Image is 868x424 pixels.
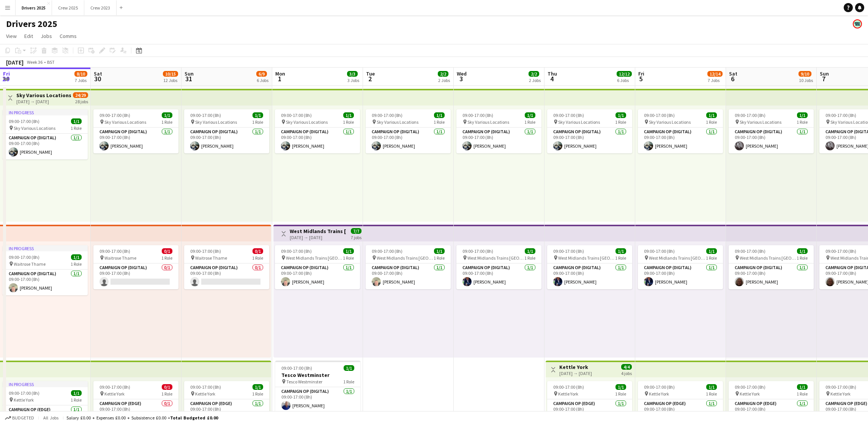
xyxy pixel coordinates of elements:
[14,125,55,131] span: Sky Various Locations
[71,254,82,260] span: 1/1
[256,71,267,77] span: 6/9
[161,255,172,261] span: 1 Role
[6,33,17,39] span: View
[275,361,360,413] div: 09:00-17:00 (8h)1/1Tesco Westminster Tesco Westminster1 RoleCampaign Op (Digital)1/109:00-17:00 (...
[706,112,717,118] span: 1/1
[3,109,88,159] app-job-card: In progress09:00-17:00 (8h)1/1 Sky Various Locations1 RoleCampaign Op (Digital)1/109:00-17:00 (8h...
[638,109,723,153] app-job-card: 09:00-17:00 (8h)1/1 Sky Various Locations1 RoleCampaign Op (Digital)1/109:00-17:00 (8h)[PERSON_NAME]
[104,391,125,397] span: Kettle York
[434,112,445,118] span: 1/1
[281,365,312,371] span: 09:00-17:00 (8h)
[825,384,856,390] span: 09:00-17:00 (8h)
[344,365,354,371] span: 1/1
[16,99,71,104] div: [DATE] → [DATE]
[281,248,312,254] span: 09:00-17:00 (8h)
[93,263,178,289] app-card-role: Campaign Op (Digital)0/109:00-17:00 (8h)
[735,384,765,390] span: 09:00-17:00 (8h)
[740,391,760,397] span: Kettle York
[735,248,765,254] span: 09:00-17:00 (8h)
[3,134,88,159] app-card-role: Campaign Op (Digital)1/109:00-17:00 (8h)[PERSON_NAME]
[547,109,632,153] div: 09:00-17:00 (8h)1/1 Sky Various Locations1 RoleCampaign Op (Digital)1/109:00-17:00 (8h)[PERSON_NAME]
[60,33,77,39] span: Comms
[706,119,717,125] span: 1 Role
[638,245,723,289] app-job-card: 09:00-17:00 (8h)1/1 West Midlands Trains [GEOGRAPHIC_DATA]1 RoleCampaign Op (Digital)1/109:00-17:...
[729,70,737,77] span: Sat
[195,119,237,125] span: Sky Various Locations
[546,74,557,83] span: 4
[14,261,46,267] span: Waitrose Thame
[161,119,172,125] span: 1 Role
[615,255,626,261] span: 1 Role
[290,228,346,235] h3: West Midlands Trains [GEOGRAPHIC_DATA]
[644,384,675,390] span: 09:00-17:00 (8h)
[253,384,263,390] span: 1/1
[275,70,285,77] span: Mon
[706,391,717,397] span: 1 Role
[75,98,88,104] div: 28 jobs
[638,70,644,77] span: Fri
[93,245,178,289] app-job-card: 09:00-17:00 (8h)0/1 Waitrose Thame1 RoleCampaign Op (Digital)0/109:00-17:00 (8h)
[548,70,557,77] span: Thu
[529,71,539,77] span: 2/2
[3,245,88,295] app-job-card: In progress09:00-17:00 (8h)1/1 Waitrose Thame1 RoleCampaign Op (Digital)1/109:00-17:00 (8h)[PERSO...
[252,391,263,397] span: 1 Role
[615,248,626,254] span: 1/1
[366,109,451,153] app-job-card: 09:00-17:00 (8h)1/1 Sky Various Locations1 RoleCampaign Op (Digital)1/109:00-17:00 (8h)[PERSON_NAME]
[434,119,445,125] span: 1 Role
[3,70,10,77] span: Fri
[830,391,851,397] span: Kettle York
[21,31,36,41] a: Edit
[84,0,117,15] button: Crew 2023
[253,248,263,254] span: 0/1
[558,119,600,125] span: Sky Various Locations
[615,391,626,397] span: 1 Role
[3,381,88,387] div: In progress
[637,74,644,83] span: 5
[799,77,813,83] div: 10 Jobs
[275,263,360,289] app-card-role: Campaign Op (Digital)1/109:00-17:00 (8h)[PERSON_NAME]
[71,125,82,131] span: 1 Role
[729,109,814,153] app-job-card: 09:00-17:00 (8h)1/1 Sky Various Locations1 RoleCampaign Op (Digital)1/109:00-17:00 (8h)[PERSON_NAME]
[195,391,215,397] span: Kettle York
[47,59,55,65] div: BST
[825,112,856,118] span: 09:00-17:00 (8h)
[547,245,632,289] div: 09:00-17:00 (8h)1/1 West Midlands Trains [GEOGRAPHIC_DATA]1 RoleCampaign Op (Digital)1/109:00-17:...
[438,77,450,83] div: 2 Jobs
[740,119,781,125] span: Sky Various Locations
[163,77,178,83] div: 12 Jobs
[649,255,706,261] span: West Midlands Trains [GEOGRAPHIC_DATA]
[377,255,434,261] span: West Midlands Trains [GEOGRAPHIC_DATA]
[706,255,717,261] span: 1 Role
[14,397,34,403] span: Kettle York
[94,70,102,77] span: Sat
[347,71,358,77] span: 3/3
[252,255,263,261] span: 1 Role
[71,118,82,124] span: 1/1
[547,263,632,289] app-card-role: Campaign Op (Digital)1/109:00-17:00 (8h)[PERSON_NAME]
[257,77,268,83] div: 6 Jobs
[99,112,130,118] span: 09:00-17:00 (8h)
[524,255,535,261] span: 1 Role
[735,112,765,118] span: 09:00-17:00 (8h)
[797,248,808,254] span: 1/1
[372,248,402,254] span: 09:00-17:00 (8h)
[797,119,808,125] span: 1 Role
[275,128,360,153] app-card-role: Campaign Op (Digital)1/109:00-17:00 (8h)[PERSON_NAME]
[190,384,221,390] span: 09:00-17:00 (8h)
[366,70,375,77] span: Tue
[3,31,20,41] a: View
[456,128,541,153] app-card-role: Campaign Op (Digital)1/109:00-17:00 (8h)[PERSON_NAME]
[456,245,541,289] app-job-card: 09:00-17:00 (8h)1/1 West Midlands Trains [GEOGRAPHIC_DATA]1 RoleCampaign Op (Digital)1/109:00-17:...
[434,255,445,261] span: 1 Role
[252,119,263,125] span: 1 Role
[456,109,541,153] app-job-card: 09:00-17:00 (8h)1/1 Sky Various Locations1 RoleCampaign Op (Digital)1/109:00-17:00 (8h)[PERSON_NAME]
[617,71,632,77] span: 12/12
[553,384,584,390] span: 09:00-17:00 (8h)
[16,0,52,15] button: Drivers 2025
[3,270,88,295] app-card-role: Campaign Op (Digital)1/109:00-17:00 (8h)[PERSON_NAME]
[343,255,354,261] span: 1 Role
[524,119,535,125] span: 1 Role
[184,245,269,289] div: 09:00-17:00 (8h)0/1 Waitrose Thame1 RoleCampaign Op (Digital)0/109:00-17:00 (8h)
